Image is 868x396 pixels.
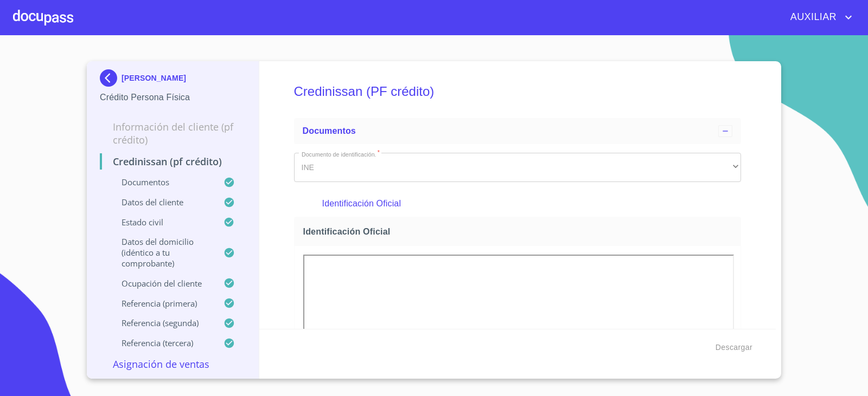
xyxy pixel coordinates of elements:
button: account of current user [782,9,855,26]
span: Descargar [716,341,752,354]
p: Referencia (segunda) [100,317,224,328]
p: Datos del cliente [100,197,224,207]
p: [PERSON_NAME] [122,74,186,82]
span: Identificación Oficial [303,226,737,237]
button: Descargar [711,337,757,358]
p: Identificación Oficial [322,197,713,210]
p: Estado civil [100,217,224,228]
span: AUXILIAR [782,9,842,26]
p: Referencia (tercera) [100,337,224,348]
div: [PERSON_NAME] [100,69,246,91]
p: Ocupación del Cliente [100,278,224,289]
p: Datos del domicilio (idéntico a tu comprobante) [100,236,224,269]
p: Documentos [100,177,224,187]
div: INE [294,153,742,182]
div: Documentos [294,118,742,144]
h5: Credinissan (PF crédito) [294,69,742,114]
img: Docupass spot blue [100,69,122,87]
p: Crédito Persona Física [100,91,246,104]
p: Referencia (primera) [100,298,224,309]
p: Información del cliente (PF crédito) [100,120,246,146]
p: Credinissan (PF crédito) [100,155,246,168]
span: Documentos [303,126,356,135]
p: Asignación de Ventas [100,358,246,371]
